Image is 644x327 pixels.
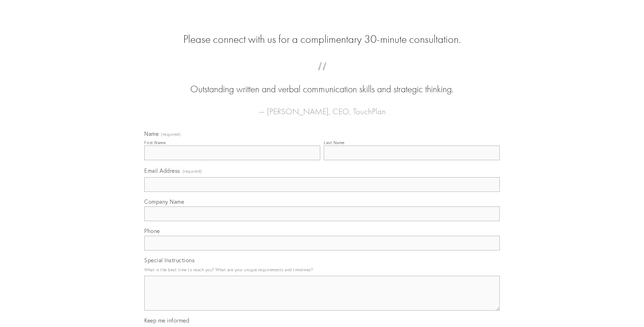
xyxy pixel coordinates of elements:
figcaption: — [PERSON_NAME], CEO, TouchPlan [155,96,489,118]
p: What is the best time to reach you? What are your unique requirements and timelines? [144,265,500,274]
blockquote: Outstanding written and verbal communication skills and strategic thinking. [155,69,489,96]
span: Special Instructions [144,257,194,264]
span: Keep me informed [144,317,189,324]
span: Email Address [144,167,180,174]
span: “ [155,69,489,83]
h2: Please connect with us for a complimentary 30-minute consultation. [144,33,500,46]
span: Name [144,130,159,137]
span: Phone [144,227,160,234]
span: (required) [161,132,181,137]
span: (required) [183,166,202,176]
div: First Name [144,140,166,145]
div: Last Name [324,140,345,145]
span: Company Name [144,198,184,205]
